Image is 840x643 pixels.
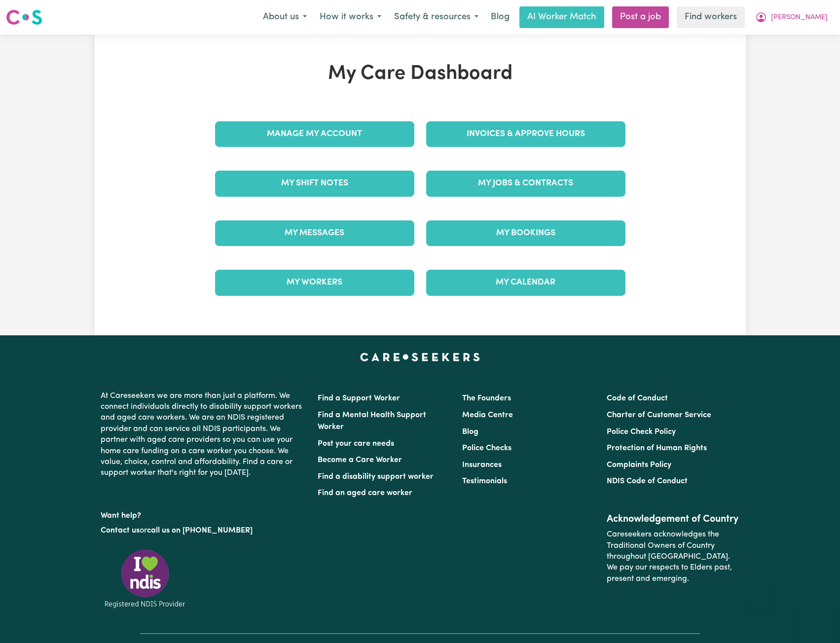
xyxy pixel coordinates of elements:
[388,7,485,28] button: Safety & resources
[6,6,42,29] a: Careseekers logo
[462,428,478,436] a: Blog
[607,477,688,485] a: NDIS Code of Conduct
[801,604,832,635] iframe: Button to launch messaging window
[215,270,414,295] a: My Workers
[612,6,669,28] a: Post a job
[607,513,739,525] h2: Acknowledgement of Country
[215,220,414,246] a: My Messages
[607,444,707,452] a: Protection of Human Rights
[318,440,394,448] a: Post your care needs
[318,411,426,431] a: Find a Mental Health Support Worker
[607,461,671,469] a: Complaints Policy
[485,6,515,28] a: Blog
[749,7,834,28] button: My Account
[101,387,306,483] p: At Careseekers we are more than just a platform. We connect individuals directly to disability su...
[101,521,306,540] p: or
[318,473,434,481] a: Find a disability support worker
[256,7,313,28] button: About us
[607,394,668,402] a: Code of Conduct
[607,411,711,419] a: Charter of Customer Service
[426,121,625,147] a: Invoices & Approve Hours
[101,527,140,535] a: Contact us
[462,394,511,402] a: The Founders
[215,171,414,196] a: My Shift Notes
[426,270,625,295] a: My Calendar
[318,456,402,464] a: Become a Care Worker
[426,171,625,196] a: My Jobs & Contracts
[360,353,480,361] a: Careseekers home page
[318,394,400,402] a: Find a Support Worker
[462,461,502,469] a: Insurances
[101,548,189,609] img: Registered NDIS provider
[519,6,604,28] a: AI Worker Match
[101,506,306,521] p: Want help?
[313,7,388,28] button: How it works
[462,477,507,485] a: Testimonials
[426,220,625,246] a: My Bookings
[462,411,513,419] a: Media Centre
[6,8,42,26] img: Careseekers logo
[462,444,511,452] a: Police Checks
[607,428,676,436] a: Police Check Policy
[209,62,631,86] h1: My Care Dashboard
[677,6,745,28] a: Find workers
[607,525,739,588] p: Careseekers acknowledges the Traditional Owners of Country throughout [GEOGRAPHIC_DATA]. We pay o...
[749,580,769,600] iframe: Close message
[215,121,414,147] a: Manage My Account
[318,489,412,497] a: Find an aged care worker
[147,527,253,535] a: call us on [PHONE_NUMBER]
[771,12,828,23] span: [PERSON_NAME]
